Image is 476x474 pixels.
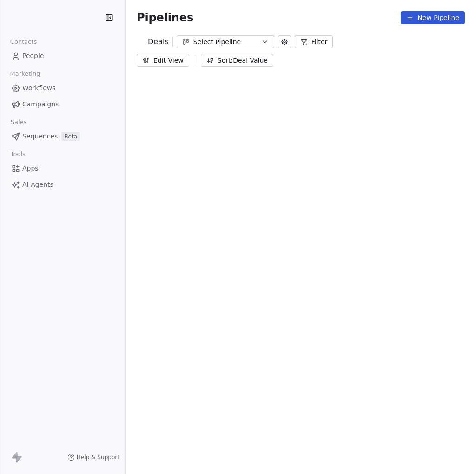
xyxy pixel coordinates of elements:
[7,97,118,112] a: Campaigns
[22,132,58,141] span: Sequences
[7,177,118,192] a: AI Agents
[6,67,44,81] span: Marketing
[22,51,44,61] span: People
[22,83,56,93] span: Workflows
[22,180,53,190] span: AI Agents
[7,147,29,161] span: Tools
[7,161,118,176] a: Apps
[137,11,193,24] span: Pipelines
[7,48,118,64] a: People
[67,454,119,461] a: Help & Support
[77,454,119,461] span: Help & Support
[401,11,465,24] button: New Pipeline
[193,37,258,47] div: Select Pipeline
[6,35,41,49] span: Contacts
[22,164,39,173] span: Apps
[148,36,169,47] span: Deals
[22,99,59,109] span: Campaigns
[61,132,80,141] span: Beta
[295,35,333,48] button: Filter
[7,129,118,144] a: SequencesBeta
[7,115,31,129] span: Sales
[201,54,273,67] button: Sort: Deal Value
[7,80,118,96] a: Workflows
[137,54,189,67] button: Edit View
